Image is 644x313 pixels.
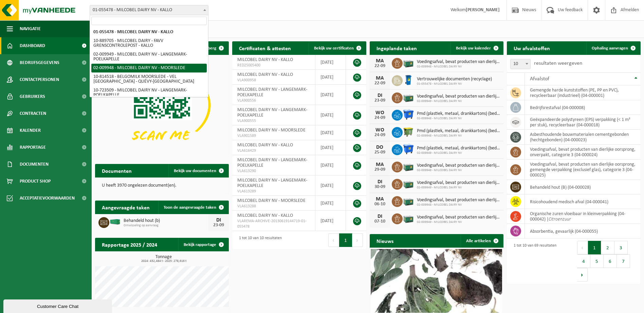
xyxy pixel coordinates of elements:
[417,146,500,151] span: Pmd (plastiek, metaal, drankkartons) (bedrijven)
[314,46,354,50] span: Bekijk uw certificaten
[373,98,387,103] div: 23-09
[525,194,641,209] td: risicohoudend medisch afval (04-000041)
[373,76,387,81] div: MA
[525,180,641,194] td: behandeld hout (B) (04-000028)
[91,37,207,50] li: 10-889705 - MILCOBEL DAIRY - FAVV GRENSCONTROLEPOST - KALLO
[95,55,229,155] img: Download de VHEPlus App
[417,168,500,172] span: 02-009948 - MILCOBEL DAIRY NV
[237,72,293,77] span: MILCOBEL DAIRY NV - KALLO
[237,118,310,124] span: VLA900555
[373,93,387,98] div: DI
[525,224,641,238] td: absorbentia, gevaarlijk (04-000055)
[91,64,207,72] li: 02-009948 - MILCOBEL DAIRY NV - MOORSLEDE
[417,117,500,121] span: 02-009948 - MILCOBEL DAIRY NV
[237,128,306,133] span: MILCOBEL DAIRY NV - MOORSLEDE
[417,77,492,82] span: Vertrouwelijke documenten (recyclage)
[352,233,363,247] button: Next
[212,223,225,228] div: 23-09
[417,134,500,138] span: 02-009948 - MILCOBEL DAIRY NV
[417,111,500,117] span: Pmd (plastiek, metaal, drankkartons) (bedrijven)
[617,254,630,268] button: 7
[237,57,293,62] span: MILCOBEL DAIRY NV - KALLO
[403,109,414,120] img: WB-1100-HPE-BE-01
[403,195,414,207] img: PB-LB-0680-HPE-GN-01
[373,179,387,185] div: DI
[450,41,503,55] a: Bekijk uw kalender
[237,133,310,139] span: VLA901589
[237,143,293,148] span: MILCOBEL DAIRY NV - KALLO
[20,139,46,156] span: Rapportage
[102,183,222,188] p: U heeft 3970 ongelezen document(en).
[315,211,346,231] td: [DATE]
[417,186,500,190] span: 02-009949 - MILCOBEL DAIRY NV
[124,218,208,224] span: Behandeld hout (b)
[577,241,588,254] button: Previous
[525,160,641,180] td: voedingsafval, bevat producten van dierlijke oorsprong, gemengde verpakking (exclusief glas), cat...
[403,74,414,86] img: WB-0240-HPE-BE-09
[373,162,387,167] div: MA
[549,217,571,222] i: Citroenzuur
[315,85,346,105] td: [DATE]
[601,241,614,254] button: 2
[403,91,414,103] img: PB-LB-0680-HPE-GN-01
[315,70,346,85] td: [DATE]
[164,205,216,210] span: Toon de aangevraagde taken
[530,76,549,82] span: Afvalstof
[510,59,531,69] span: 10
[20,190,75,207] span: Acceptatievoorwaarden
[315,105,346,125] td: [DATE]
[237,107,307,118] span: MILCOBEL DAIRY NV - LANGEMARK-POELKAPELLE
[507,41,557,55] h2: Uw afvalstoffen
[196,41,228,55] button: Verberg
[20,88,45,105] span: Gebruikers
[237,189,310,194] span: VLA613289
[90,5,208,15] span: 01-055478 - MILCOBEL DAIRY NV - KALLO
[315,175,346,196] td: [DATE]
[237,168,310,174] span: VLA613290
[95,164,139,177] h2: Documenten
[237,213,293,218] span: MILCOBEL DAIRY NV - KALLO
[417,180,500,186] span: Voedingsafval, bevat producten van dierlijke oorsprong, onverpakt, categorie 3
[417,94,500,99] span: Voedingsafval, bevat producten van dierlijke oorsprong, onverpakt, categorie 3
[577,254,590,268] button: 4
[373,196,387,202] div: MA
[109,219,121,225] img: HK-XC-40-GN-00
[98,255,229,263] h3: Tonnage
[20,37,45,54] span: Dashboard
[403,178,414,189] img: PB-LB-0680-HPE-GN-01
[20,173,51,190] span: Product Shop
[592,46,628,50] span: Ophaling aanvragen
[417,215,500,220] span: Voedingsafval, bevat producten van dierlijke oorsprong, onverpakt, categorie 3
[456,46,491,50] span: Bekijk uw kalender
[178,238,228,251] a: Bekijk rapportage
[417,203,500,207] span: 02-009948 - MILCOBEL DAIRY NV
[466,7,500,13] strong: [PERSON_NAME]
[417,197,500,203] span: Voedingsafval, bevat producten van dierlijke oorsprong, gemengde verpakking (exc...
[403,161,414,172] img: PB-LB-0680-HPE-GN-01
[577,268,588,281] button: Next
[91,72,207,86] li: 10-814518 - BELGOMILK MOORSLEDE - VEL [GEOGRAPHIC_DATA] - QUÉVY-[GEOGRAPHIC_DATA]
[20,105,46,122] span: Contracten
[373,150,387,155] div: 25-09
[373,81,387,86] div: 22-09
[90,5,208,15] span: 01-055478 - MILCOBEL DAIRY NV - KALLO
[525,145,641,160] td: voedingsafval, bevat producten van dierlijke oorsprong, onverpakt, categorie 3 (04-000024)
[212,217,225,223] div: DI
[20,20,41,37] span: Navigatie
[525,100,641,115] td: bedrijfsrestafval (04-000008)
[373,110,387,116] div: WO
[373,64,387,68] div: 22-09
[370,234,400,247] h2: Nieuws
[373,202,387,207] div: 06-10
[534,61,582,66] label: resultaten weergeven
[525,130,641,145] td: asbesthoudende bouwmaterialen cementgebonden (hechtgebonden) (04-000023)
[315,140,346,155] td: [DATE]
[417,128,500,134] span: Pmd (plastiek, metaal, drankkartons) (bedrijven)
[3,298,113,313] iframe: chat widget
[339,233,352,247] button: 1
[237,204,310,209] span: VLA613288
[20,54,59,71] span: Bedrijfsgegevens
[417,163,500,168] span: Voedingsafval, bevat producten van dierlijke oorsprong, gemengde verpakking (exc...
[158,201,228,214] a: Toon de aangevraagde taken
[237,87,307,98] span: MILCOBEL DAIRY NV - LANGEMARK-POELKAPELLE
